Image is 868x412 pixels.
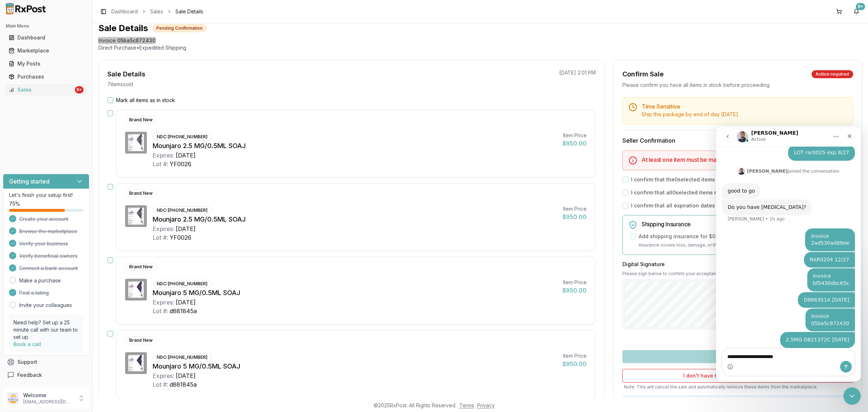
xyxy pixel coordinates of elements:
iframe: Intercom live chat [716,127,861,382]
div: Purchases [9,73,84,80]
img: Mounjaro 5 MG/0.5ML SOAJ [125,352,147,374]
h1: Sale Details [98,22,148,34]
div: YF0026 [170,233,191,242]
h3: Getting started [9,177,50,186]
h2: Main Menu [6,23,86,29]
a: Terms [459,402,474,408]
div: [DATE] [176,224,196,233]
p: 7 item s sold [107,81,133,88]
img: Mounjaro 5 MG/0.5ML SOAJ [125,279,147,300]
div: Mounjaro 2.5 MG/0.5ML SOAJ [153,141,557,151]
div: Please confirm you have all items in stock before proceeding [622,81,853,89]
a: Sales [150,8,163,15]
label: I confirm that all 0 selected items match the listed condition [631,189,780,196]
div: $950.00 [562,360,587,368]
button: 9+ [851,6,862,17]
div: Invoice [98,37,116,44]
div: Brand New [125,263,157,271]
div: NDC: [PHONE_NUMBER] [153,133,212,141]
iframe: Intercom live chat [843,387,861,405]
span: Connect a bank account [19,265,78,272]
div: Dashboard [9,34,84,41]
div: Expires: [153,151,174,160]
p: Let's finish your setup first! [9,192,83,199]
img: Mounjaro 2.5 MG/0.5ML SOAJ [125,132,147,154]
a: Privacy [477,402,495,408]
div: Action required [812,70,853,78]
a: Marketplace [6,44,86,57]
div: 9+ [856,3,865,10]
div: Marketplace [9,47,84,54]
button: Sales9+ [3,84,89,96]
div: Mounjaro 5 MG/0.5ML SOAJ [153,288,557,298]
span: Verify your business [19,240,68,247]
a: Invite your colleagues [19,302,72,309]
div: My Posts [9,60,84,67]
div: Brand New [125,116,157,124]
span: Ship this package by end of day [DATE] . [642,111,739,117]
a: Make a purchase [19,277,61,284]
div: $950.00 [562,139,587,148]
p: Note: This will cancel the sale and automatically remove these items from the marketplace. [622,384,853,390]
h3: Seller Confirmation [622,136,853,145]
p: Need help? Set up a 25 minute call with our team to set up. [13,319,79,341]
a: Sales9+ [6,83,86,96]
p: Please sign below to confirm your acceptance of this order [622,271,853,277]
div: Mounjaro 2.5 MG/0.5ML SOAJ [153,214,557,224]
button: Dashboard [3,32,89,43]
div: Pending Confirmation [152,24,207,32]
div: d881845a [170,380,197,389]
div: NDC: [PHONE_NUMBER] [153,206,212,214]
span: Create your account [19,215,68,223]
div: Lot #: [153,233,168,242]
div: Lot #: [153,380,168,389]
p: Insurance covers loss, damage, or theft during transit. [639,241,847,249]
label: I confirm that all expiration dates are correct [631,202,744,209]
div: Brand New [125,189,157,197]
button: I don't have these items available anymore [622,369,853,383]
span: Post a listing [19,289,49,297]
a: My Posts [6,57,86,70]
div: Item Price [562,352,587,360]
div: $950.00 [562,286,587,295]
div: [DATE] [176,371,196,380]
span: Feedback [17,371,42,379]
p: [EMAIL_ADDRESS][DOMAIN_NAME] [23,399,73,405]
div: Mounjaro 5 MG/0.5ML SOAJ [153,361,557,371]
img: User avatar [7,392,19,404]
p: Direct Purchase • Expedited Shipping [98,44,862,51]
div: Expires: [153,224,174,233]
span: 75 % [9,200,20,207]
span: Sale Details [175,8,203,15]
button: Feedback [3,369,89,382]
div: Brand New [125,336,157,344]
div: Sale Details [107,69,145,79]
h5: Shipping Insurance [642,221,847,227]
div: d881845a [170,307,197,315]
div: Item Price [562,279,587,286]
button: Marketplace [3,45,89,56]
div: Sales [9,86,73,93]
img: Mounjaro 2.5 MG/0.5ML SOAJ [125,205,147,227]
h5: Time Sensitive [642,104,847,109]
